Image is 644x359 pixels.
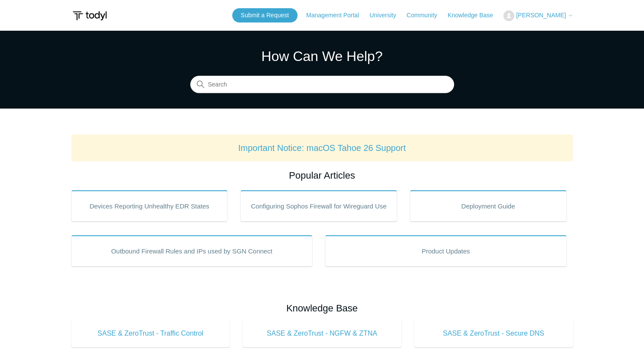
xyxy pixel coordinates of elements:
[238,143,406,153] a: Important Notice: macOS Tahoe 26 Support
[71,235,313,266] a: Outbound Firewall Rules and IPs used by SGN Connect
[448,11,502,20] a: Knowledge Base
[369,11,404,20] a: University
[306,11,368,20] a: Management Portal
[410,190,567,221] a: Deployment Guide
[190,76,454,93] input: Search
[84,328,217,339] span: SASE & ZeroTrust - Traffic Control
[516,12,566,19] span: [PERSON_NAME]
[414,320,573,347] a: SASE & ZeroTrust - Secure DNS
[232,8,298,22] a: Submit a Request
[503,10,573,21] button: [PERSON_NAME]
[325,235,567,266] a: Product Updates
[71,190,228,221] a: Devices Reporting Unhealthy EDR States
[71,320,230,347] a: SASE & ZeroTrust - Traffic Control
[407,11,446,20] a: Community
[71,301,573,315] h2: Knowledge Base
[427,328,560,339] span: SASE & ZeroTrust - Secure DNS
[71,168,573,183] h2: Popular Articles
[243,320,401,347] a: SASE & ZeroTrust - NGFW & ZTNA
[256,328,388,339] span: SASE & ZeroTrust - NGFW & ZTNA
[71,8,108,24] img: Todyl Support Center Help Center home page
[190,46,454,67] h1: How Can We Help?
[240,190,397,221] a: Configuring Sophos Firewall for Wireguard Use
